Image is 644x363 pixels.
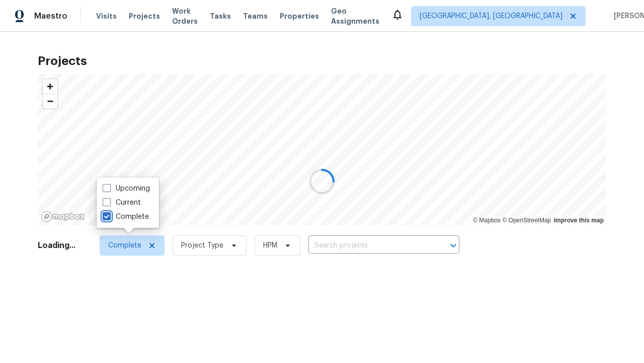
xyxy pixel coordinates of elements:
[41,211,85,222] a: Mapbox homepage
[103,212,149,222] label: Complete
[43,94,57,108] span: Zoom out
[502,217,551,224] a: OpenStreetMap
[473,217,501,224] a: Mapbox
[554,217,604,224] a: Improve this map
[43,94,57,108] button: Zoom out
[103,184,150,194] label: Upcoming
[103,198,141,208] label: Current
[43,79,57,94] button: Zoom in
